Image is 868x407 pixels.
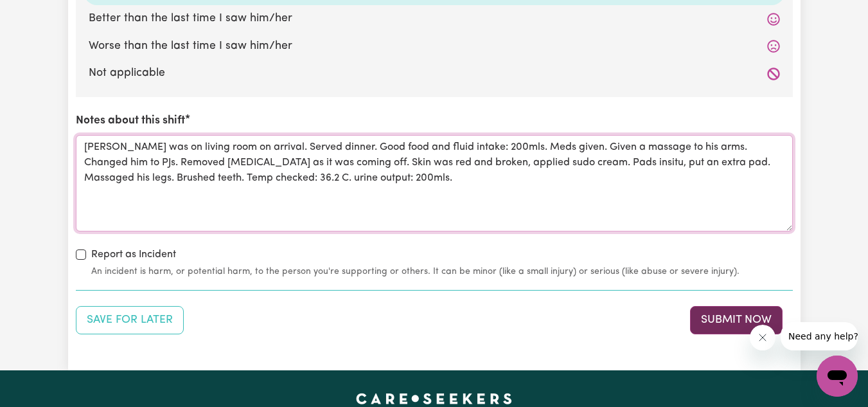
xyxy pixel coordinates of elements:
label: Report as Incident [91,247,176,262]
button: Submit your job report [690,306,783,334]
textarea: [PERSON_NAME] was on living room on arrival. Served dinner. Good food and fluid intake: 200mls. M... [76,135,793,231]
iframe: Button to launch messaging window [817,356,858,397]
label: Notes about this shift [76,113,185,129]
a: Careseekers home page [356,393,512,404]
iframe: Message from company [781,322,858,350]
label: Worse than the last time I saw him/her [89,38,780,55]
button: Save your job report [76,306,184,334]
small: An incident is harm, or potential harm, to the person you're supporting or others. It can be mino... [91,265,793,278]
span: Need any help? [8,9,78,19]
label: Not applicable [89,65,780,82]
iframe: Close message [750,325,775,350]
label: Better than the last time I saw him/her [89,10,780,27]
